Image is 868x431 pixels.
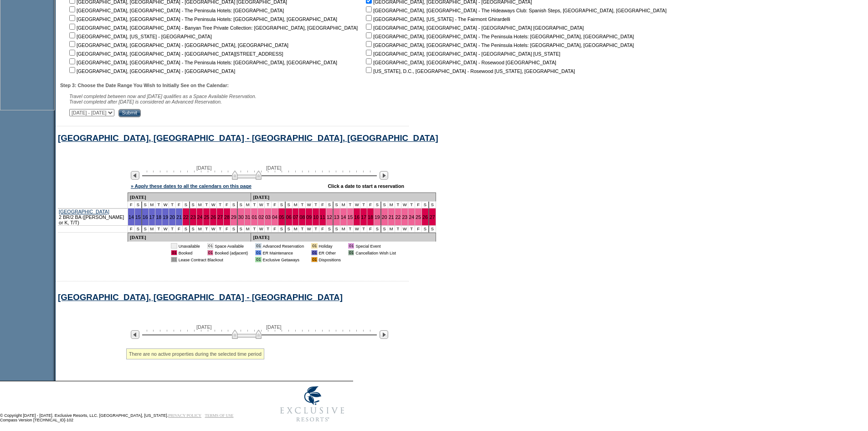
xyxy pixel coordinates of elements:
[278,226,286,233] td: S
[245,226,252,233] td: M
[197,202,204,208] td: M
[176,214,182,220] a: 21
[67,42,288,48] nobr: [GEOGRAPHIC_DATA], [GEOGRAPHIC_DATA] - [GEOGRAPHIC_DATA], [GEOGRAPHIC_DATA]
[128,214,134,220] a: 14
[278,202,286,208] td: S
[364,16,510,22] nobr: [GEOGRAPHIC_DATA], [US_STATE] - The Fairmont Ghirardelli
[59,209,109,214] a: [GEOGRAPHIC_DATA]
[169,226,176,233] td: T
[155,226,162,233] td: T
[251,233,436,242] td: [DATE]
[131,330,139,339] img: Previous
[266,324,282,330] span: [DATE]
[245,202,252,208] td: M
[245,214,251,220] a: 31
[430,214,435,220] a: 27
[215,250,248,255] td: Booked (adjacent)
[327,214,332,220] a: 12
[374,226,381,233] td: S
[171,243,177,249] td: 01
[334,202,340,208] td: S
[183,226,190,233] td: S
[408,226,415,233] td: T
[217,202,224,208] td: T
[395,226,402,233] td: T
[319,226,326,233] td: F
[416,214,421,220] a: 25
[364,51,560,57] nobr: [GEOGRAPHIC_DATA], [GEOGRAPHIC_DATA] - [GEOGRAPHIC_DATA] [US_STATE]
[354,202,360,208] td: W
[238,214,244,220] a: 30
[422,202,429,208] td: S
[118,109,141,117] input: Submit
[196,324,212,330] span: [DATE]
[69,93,257,99] span: Travel completed between now and [DATE] qualifies as a Space Available Reservation.
[231,202,238,208] td: S
[263,250,304,255] td: ER Maintenance
[142,226,149,233] td: S
[311,257,317,262] td: 01
[128,192,251,202] td: [DATE]
[207,250,213,255] td: 01
[341,214,346,220] a: 14
[286,202,293,208] td: S
[415,202,422,208] td: F
[203,202,210,208] td: T
[67,34,212,39] nobr: [GEOGRAPHIC_DATA], [US_STATE] - [GEOGRAPHIC_DATA]
[238,226,245,233] td: S
[286,226,293,233] td: S
[306,214,312,220] a: 09
[340,202,347,208] td: M
[197,214,203,220] a: 24
[374,202,381,208] td: S
[252,214,257,220] a: 01
[162,202,169,208] td: W
[326,226,334,233] td: S
[408,202,415,208] td: T
[142,202,149,208] td: S
[224,202,231,208] td: F
[67,8,284,13] nobr: [GEOGRAPHIC_DATA], [GEOGRAPHIC_DATA] - The Peninsula Hotels: [GEOGRAPHIC_DATA]
[388,226,395,233] td: M
[224,214,230,220] a: 28
[272,202,278,208] td: F
[251,202,258,208] td: T
[319,250,341,255] td: ER Other
[204,214,209,220] a: 25
[265,202,272,208] td: T
[347,202,354,208] td: T
[176,226,183,233] td: F
[210,202,217,208] td: W
[190,214,196,220] a: 23
[361,214,366,220] a: 17
[143,214,148,220] a: 16
[311,243,317,249] td: 01
[196,165,212,171] span: [DATE]
[360,226,367,233] td: T
[266,165,282,171] span: [DATE]
[155,202,162,208] td: T
[179,257,248,262] td: Lease Contract Blackout
[58,133,438,143] a: [GEOGRAPHIC_DATA], [GEOGRAPHIC_DATA] - [GEOGRAPHIC_DATA], [GEOGRAPHIC_DATA]
[306,202,313,208] td: W
[311,250,317,255] td: 01
[171,257,177,262] td: 01
[348,214,353,220] a: 15
[364,25,584,31] nobr: [GEOGRAPHIC_DATA], [GEOGRAPHIC_DATA] - [GEOGRAPHIC_DATA] [GEOGRAPHIC_DATA]
[293,214,298,220] a: 07
[364,8,667,13] nobr: [GEOGRAPHIC_DATA], [GEOGRAPHIC_DATA] - The Hideaways Club: Spanish Steps, [GEOGRAPHIC_DATA], [GEO...
[265,214,271,220] a: 03
[255,250,261,255] td: 01
[319,243,341,249] td: Holiday
[131,171,139,180] img: Previous
[368,214,373,220] a: 18
[299,226,306,233] td: T
[258,226,265,233] td: W
[258,214,264,220] a: 02
[210,226,217,233] td: W
[203,226,210,233] td: T
[279,214,284,220] a: 05
[380,171,388,180] img: Next
[207,243,213,249] td: 01
[217,226,224,233] td: T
